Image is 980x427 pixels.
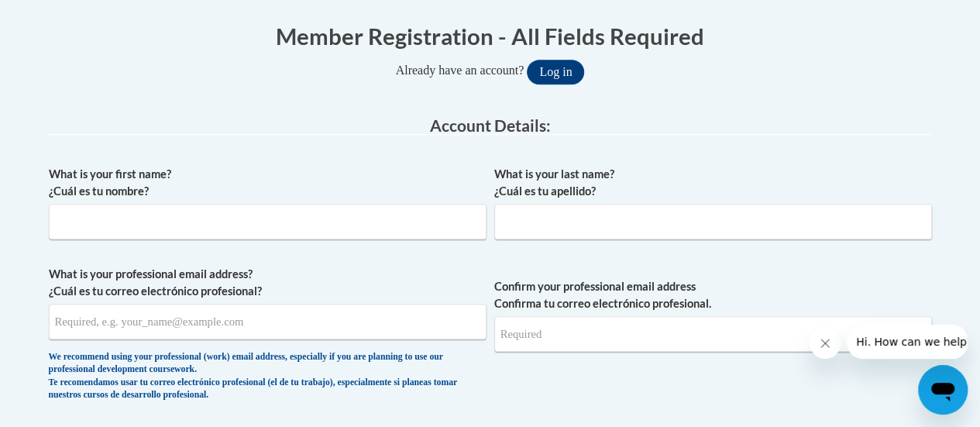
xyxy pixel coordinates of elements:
[918,365,968,415] iframe: Button to launch messaging window
[430,115,551,135] span: Account Details:
[527,60,584,84] button: Log in
[49,20,932,52] h1: Member Registration - All Fields Required
[494,204,932,239] input: Metadata input
[9,11,126,23] span: Hi. How can we help?
[494,278,932,312] label: Confirm your professional email address Confirma tu correo electrónico profesional.
[49,304,487,339] input: Metadata input
[494,316,932,352] input: Required
[49,266,487,300] label: What is your professional email address? ¿Cuál es tu correo electrónico profesional?
[810,328,841,359] iframe: Close message
[847,325,968,359] iframe: Message from company
[49,166,487,200] label: What is your first name? ¿Cuál es tu nombre?
[396,64,524,77] span: Already have an account?
[49,204,487,239] input: Metadata input
[49,351,487,402] div: We recommend using your professional (work) email address, especially if you are planning to use ...
[494,166,932,200] label: What is your last name? ¿Cuál es tu apellido?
